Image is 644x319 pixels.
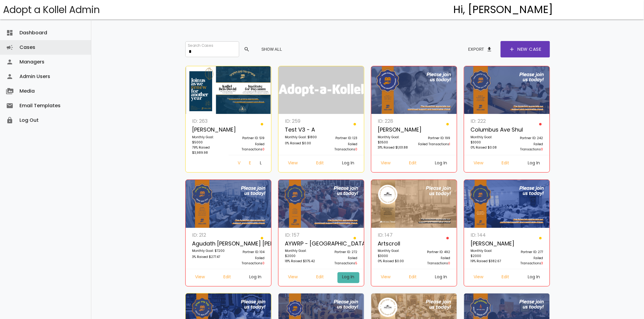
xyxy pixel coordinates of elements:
[414,231,454,269] a: Partner ID: 492 Failed Transactions0
[6,84,13,98] i: perm_media
[285,231,318,239] p: ID: 157
[448,261,450,266] span: 0
[6,55,13,69] i: person
[469,158,488,169] a: View
[414,117,454,155] a: Partner ID: 199 Failed Transactions1
[257,44,287,55] button: Show All
[523,158,545,169] a: Log In
[497,272,514,283] a: Edit
[487,44,493,55] span: file_download
[376,158,395,169] a: View
[501,41,550,57] a: addNew Case
[282,117,321,155] a: ID: 259 Test v3 - A Monthly Goal: $1800 0% Raised $0.00
[192,248,225,254] p: Monthly Goal: $7200
[192,117,225,125] p: ID: 263
[190,272,210,283] a: View
[471,248,504,259] p: Monthly Goal: $2000
[232,135,265,142] p: Partner ID: 519
[378,231,411,239] p: ID: 147
[371,66,457,114] img: xiCRUZK32D.Yc4N5nW9d7.jpg
[285,259,318,265] p: 18% Raised $375.42
[219,272,236,283] a: Edit
[464,180,550,228] img: dHp96bX72s.4gcHYQlJXV.jpg
[507,231,547,269] a: Partner ID: 277 Failed Transactions3
[244,158,255,169] a: Edit
[471,239,504,249] p: [PERSON_NAME]
[464,66,550,114] img: 14XDPFCEVl.Zurf2Ls4y8.jpg
[510,249,543,256] p: Partner ID: 277
[6,26,13,40] i: dashboard
[430,272,452,283] a: Log In
[311,158,329,169] a: Edit
[378,145,411,151] p: 31% Raised $1,101.88
[418,256,450,266] p: Failed Transactions
[541,147,543,152] span: 0
[189,231,228,269] a: ID: 212 Agudath [PERSON_NAME] [PERSON_NAME] Monthly Goal: $7200 3% Raised $277.47
[232,256,265,266] p: Failed Transactions
[404,272,422,283] a: Edit
[325,256,358,266] p: Failed Transactions
[378,248,411,259] p: Monthly Goal: $3000
[321,117,361,155] a: Partner ID: 123 Failed Transactions0
[418,142,450,148] p: Failed Transactions
[471,135,504,145] p: Monthly Goal: $3000
[192,239,225,249] p: Agudath [PERSON_NAME] [PERSON_NAME]
[232,142,265,152] p: Failed Transactions
[229,117,268,155] a: Partner ID: 519 Failed Transactions0
[510,256,543,266] p: Failed Transactions
[6,40,13,55] i: campaign
[6,69,13,84] i: person
[285,248,318,259] p: Monthly Goal: $2000
[378,239,411,249] p: Artscroll
[376,272,395,283] a: View
[263,147,265,152] span: 0
[450,142,450,146] span: 1
[186,66,271,114] img: I2vVEkmzLd.fvn3D5NTra.png
[245,272,267,283] a: Log In
[186,180,271,228] img: X1VGtNKkBZ.FTRdk7oqZz.jpg
[278,180,364,228] img: 4VvHPE1XFD.NTSnwRpZg3.jpg
[278,66,364,114] img: logonobg.png
[285,239,318,249] p: AYWRP - [GEOGRAPHIC_DATA]
[192,135,225,145] p: Monthly Goal: $5000
[283,272,303,283] a: View
[192,125,225,135] p: [PERSON_NAME]
[283,158,303,169] a: View
[418,249,450,256] p: Partner ID: 492
[321,231,361,269] a: Partner ID: 272 Failed Transactions5
[355,147,358,152] span: 0
[510,142,543,152] p: Failed Transactions
[229,231,268,269] a: Partner ID: 104 Failed Transactions0
[378,259,411,265] p: 0% Raised $0.00
[378,117,411,125] p: ID: 228
[192,254,225,260] p: 3% Raised $277.47
[232,249,265,256] p: Partner ID: 104
[510,135,543,142] p: Partner ID: 242
[338,158,359,169] a: Log In
[507,117,547,155] a: Partner ID: 242 Failed Transactions0
[233,158,244,169] a: View
[244,44,250,55] span: search
[374,117,414,155] a: ID: 228 [PERSON_NAME] Monthly Goal: $3500 31% Raised $1,101.88
[469,272,488,283] a: View
[325,249,358,256] p: Partner ID: 272
[6,113,13,128] i: lock
[189,117,228,158] a: ID: 263 [PERSON_NAME] Monthly Goal: $5000 79% Raised $3,989.98
[541,261,543,266] span: 3
[192,231,225,239] p: ID: 212
[471,125,504,135] p: Columbus Ave Shul
[467,231,507,269] a: ID: 144 [PERSON_NAME] Monthly Goal: $2000 19% Raised $382.67
[355,261,358,266] span: 5
[285,135,318,141] p: Monthly Goal: $1800
[471,231,504,239] p: ID: 144
[255,158,267,169] a: Log In
[6,98,13,113] i: email
[325,135,358,142] p: Partner ID: 123
[338,272,359,283] a: Log In
[282,231,321,269] a: ID: 157 AYWRP - [GEOGRAPHIC_DATA] Monthly Goal: $2000 18% Raised $375.42
[378,135,411,145] p: Monthly Goal: $3500
[285,117,318,125] p: ID: 259
[311,272,329,283] a: Edit
[285,141,318,147] p: 0% Raised $0.00
[263,261,265,266] span: 0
